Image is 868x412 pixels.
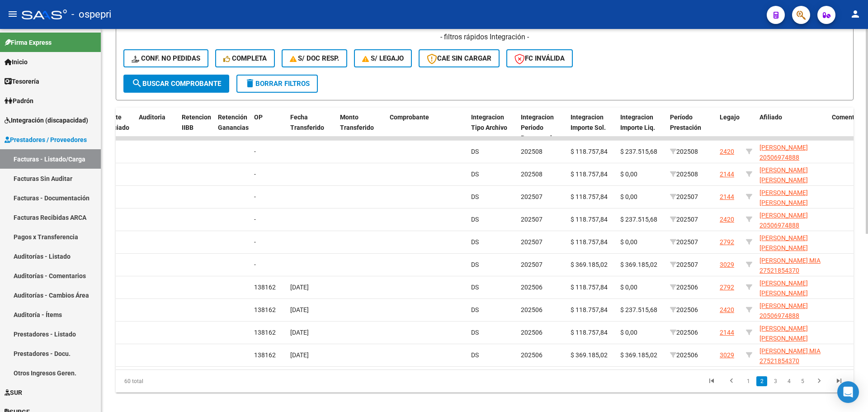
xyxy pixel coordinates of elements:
[214,108,250,147] datatable-header-cell: Retención Ganancias
[571,193,608,200] span: $ 118.757,84
[620,114,655,131] span: Integracion Importe Liq.
[5,135,87,145] span: Prestadores / Proveedores
[720,260,734,270] div: 3029
[419,49,500,67] button: CAE SIN CARGAR
[720,282,734,293] div: 2792
[782,374,796,389] li: page 4
[471,114,507,131] span: Integracion Tipo Archivo
[354,49,412,67] button: S/ legajo
[178,108,214,147] datatable-header-cell: Retencion IIBB
[783,376,794,386] a: 4
[670,306,698,313] span: 202506
[5,38,52,47] span: Firma Express
[7,9,18,19] mat-icon: menu
[720,305,734,315] div: 2420
[617,108,666,147] datatable-header-cell: Integracion Importe Liq.
[716,108,742,147] datatable-header-cell: Legajo
[521,351,542,359] span: 202506
[123,75,229,93] button: Buscar Comprobante
[223,54,267,62] span: Completa
[797,376,808,386] a: 5
[290,114,324,131] span: Fecha Transferido
[471,329,479,336] span: DS
[620,306,657,313] span: $ 237.515,68
[769,374,782,389] li: page 3
[620,284,637,291] span: $ 0,00
[759,166,808,194] span: [PERSON_NAME] [PERSON_NAME] 20539089960
[116,370,262,393] div: 60 total
[506,49,573,67] button: FC Inválida
[290,351,309,359] span: [DATE]
[218,114,249,131] span: Retención Ganancias
[571,238,608,246] span: $ 118.757,84
[620,351,657,359] span: $ 369.185,02
[254,148,256,155] span: -
[5,76,39,86] span: Tesorería
[620,193,637,200] span: $ 0,00
[720,147,734,157] div: 2420
[236,75,318,93] button: Borrar Filtros
[254,193,256,200] span: -
[336,108,386,147] datatable-header-cell: Monto Transferido
[666,108,716,147] datatable-header-cell: Período Prestación
[254,238,256,246] span: -
[514,54,565,62] span: FC Inválida
[620,148,657,155] span: $ 237.515,68
[723,376,740,386] a: go to previous page
[670,351,698,359] span: 202506
[182,114,211,131] span: Retencion IIBB
[135,108,178,147] datatable-header-cell: Auditoria
[720,327,734,338] div: 2144
[759,189,808,217] span: [PERSON_NAME] [PERSON_NAME] 20539089960
[571,306,608,313] span: $ 118.757,84
[759,144,808,161] span: [PERSON_NAME] 20506974888
[5,115,88,125] span: Integración (discapacidad)
[123,32,846,42] h4: - filtros rápidos Integración -
[756,376,767,386] a: 2
[139,114,165,121] span: Auditoria
[521,238,542,246] span: 202507
[471,351,479,359] span: DS
[521,306,542,313] span: 202506
[670,261,698,268] span: 202507
[670,148,698,155] span: 202508
[390,114,429,121] span: Comprobante
[215,49,275,67] button: Completa
[756,108,828,147] datatable-header-cell: Afiliado
[290,284,309,291] span: [DATE]
[254,351,276,359] span: 138162
[571,114,606,131] span: Integracion Importe Sol.
[670,193,698,200] span: 202507
[521,284,542,291] span: 202506
[759,234,808,262] span: [PERSON_NAME] [PERSON_NAME] 23525281779
[720,350,734,360] div: 3029
[132,80,221,88] span: Buscar Comprobante
[670,216,698,223] span: 202507
[521,329,542,336] span: 202506
[755,374,769,389] li: page 2
[720,237,734,247] div: 2792
[245,78,255,89] mat-icon: delete
[471,193,479,200] span: DS
[471,170,479,178] span: DS
[850,9,861,19] mat-icon: person
[471,284,479,291] span: DS
[471,148,479,155] span: DS
[471,306,479,313] span: DS
[517,108,567,147] datatable-header-cell: Integracion Periodo Presentacion
[670,170,698,178] span: 202508
[427,54,491,62] span: CAE SIN CARGAR
[620,261,657,268] span: $ 369.185,02
[759,302,808,320] span: [PERSON_NAME] 20506974888
[521,216,542,223] span: 202507
[521,114,559,142] span: Integracion Periodo Presentacion
[521,261,542,268] span: 202507
[770,376,781,386] a: 3
[720,169,734,180] div: 2144
[620,238,637,246] span: $ 0,00
[759,347,821,365] span: [PERSON_NAME] MIA 27521854370
[670,238,698,246] span: 202507
[254,114,263,121] span: OP
[471,238,479,246] span: DS
[811,376,828,386] a: go to next page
